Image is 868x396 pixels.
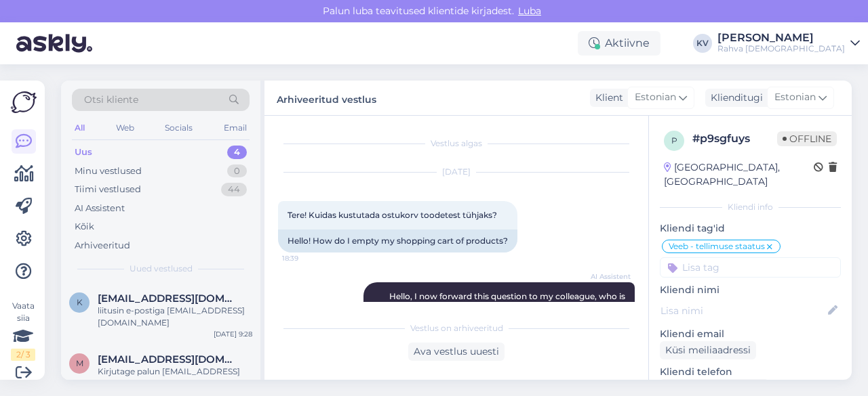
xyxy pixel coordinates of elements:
[514,5,545,17] span: Luba
[84,93,138,107] span: Otsi kliente
[75,239,130,252] div: Arhiveeritud
[130,263,193,275] span: Uued vestlused
[377,291,627,326] span: Hello, I now forward this question to my colleague, who is responsible for this. The reply will b...
[221,183,247,196] div: 44
[777,131,837,146] span: Offline
[635,90,676,105] span: Estonian
[11,91,37,113] img: Askly Logo
[221,119,250,137] div: Email
[671,135,677,146] span: p
[113,119,137,137] div: Web
[590,91,623,105] div: Klient
[660,221,841,236] p: Kliendi tag'id
[75,220,94,234] div: Kõik
[774,90,816,105] span: Estonian
[693,34,712,53] div: KV
[98,292,239,305] span: kati.kirstunael@gmail.com
[664,160,814,189] div: [GEOGRAPHIC_DATA], [GEOGRAPHIC_DATA]
[278,229,517,252] div: Hello! How do I empty my shopping cart of products?
[11,349,35,361] div: 2 / 3
[660,283,841,297] p: Kliendi nimi
[11,300,35,361] div: Vaata siia
[669,242,765,250] span: Veeb - tellimuse staatus
[580,271,631,282] span: AI Assistent
[227,146,247,159] div: 4
[162,119,195,137] div: Socials
[660,327,841,341] p: Kliendi email
[277,89,376,107] label: Arhiveeritud vestlus
[278,166,635,178] div: [DATE]
[75,202,125,215] div: AI Assistent
[660,365,841,379] p: Kliendi telefon
[660,257,841,278] input: Lisa tag
[660,341,756,359] div: Küsi meiliaadressi
[75,146,92,159] div: Uus
[717,32,860,54] a: [PERSON_NAME]Rahva [DEMOGRAPHIC_DATA]
[660,303,825,318] input: Lisa nimi
[98,305,252,329] div: liitusin e-postiga [EMAIL_ADDRESS][DOMAIN_NAME]
[717,32,845,43] div: [PERSON_NAME]
[72,119,87,137] div: All
[76,358,83,368] span: m
[75,164,142,178] div: Minu vestlused
[410,322,503,334] span: Vestlus on arhiveeritud
[75,183,141,196] div: Tiimi vestlused
[98,353,239,366] span: merike62@gmail.com
[282,253,333,263] span: 18:39
[98,366,252,390] div: Kirjutage palun [EMAIL_ADDRESS][DOMAIN_NAME] ning lisage probleem ja enda isikukood, et saaksime ...
[717,43,845,54] div: Rahva [DEMOGRAPHIC_DATA]
[660,201,841,213] div: Kliendi info
[578,31,660,56] div: Aktiivne
[278,137,635,150] div: Vestlus algas
[288,210,497,220] span: Tere! Kuidas kustutada ostukorv toodetest tühjaks?
[705,91,763,105] div: Klienditugi
[214,329,252,339] div: [DATE] 9:28
[227,164,247,178] div: 0
[692,131,777,147] div: # p9sgfuys
[408,343,505,361] div: Ava vestlus uuesti
[77,297,83,307] span: k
